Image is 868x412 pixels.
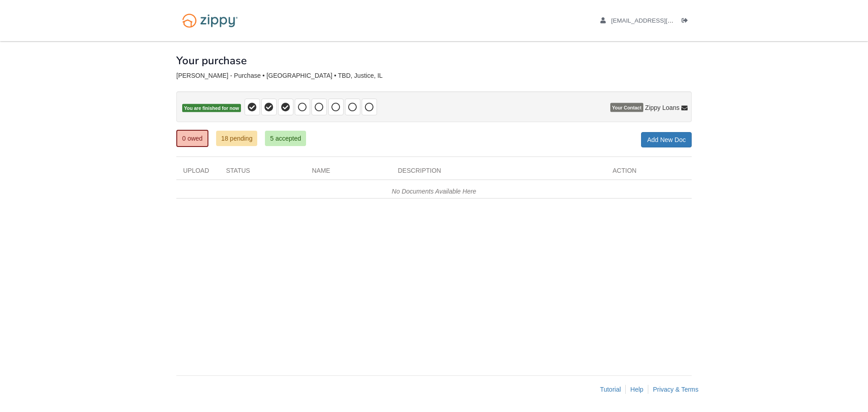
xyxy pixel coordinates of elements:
div: Action [606,166,692,180]
a: Log out [682,17,692,26]
div: Description [391,166,606,180]
div: Name [305,166,391,180]
h1: Your purchase [176,55,247,66]
span: Zippy Loans [645,103,679,112]
a: 5 accepted [265,131,306,146]
a: Tutorial [600,386,621,393]
a: Add New Doc [641,132,692,147]
a: Help [630,386,643,393]
img: Logo [176,9,244,32]
div: Upload [176,166,219,180]
span: brianaoden@icloud.com [611,17,715,24]
div: Status [219,166,305,180]
a: 18 pending [216,131,257,146]
em: No Documents Available Here [392,188,476,195]
span: You are finished for now [182,104,241,113]
a: Privacy & Terms [653,386,698,393]
a: edit profile [600,17,715,26]
div: [PERSON_NAME] - Purchase • [GEOGRAPHIC_DATA] • TBD, Justice, IL [176,72,692,80]
a: 0 owed [176,130,208,147]
span: Your Contact [610,103,643,112]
